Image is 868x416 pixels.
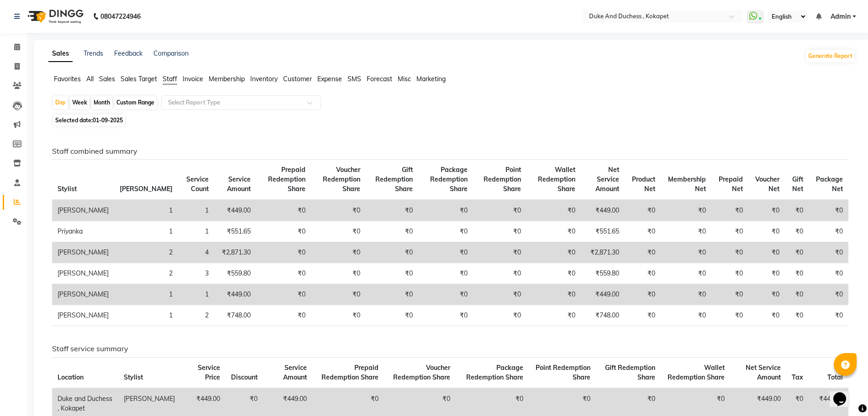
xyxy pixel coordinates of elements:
span: Service Price [198,364,220,381]
td: ₹0 [526,200,580,221]
a: Feedback [114,49,142,57]
td: ₹0 [711,263,748,284]
td: ₹748.00 [581,305,625,326]
a: Sales [48,46,73,62]
span: Discount [231,373,258,381]
span: Prepaid Redemption Share [268,166,305,193]
td: 1 [178,221,214,242]
td: ₹0 [311,284,366,305]
h6: Staff service summary [52,344,848,353]
span: Wallet Redemption Share [668,364,725,381]
td: ₹0 [661,305,711,326]
td: ₹0 [748,221,785,242]
td: ₹0 [366,242,419,263]
span: Voucher Redemption Share [393,364,450,381]
td: ₹0 [661,263,711,284]
td: 1 [114,284,178,305]
td: ₹0 [418,263,473,284]
td: ₹0 [748,263,785,284]
td: ₹0 [625,200,661,221]
td: ₹0 [473,305,526,326]
td: ₹0 [809,305,848,326]
td: ₹0 [418,200,473,221]
td: ₹2,871.30 [581,242,625,263]
span: Wallet Redemption Share [538,166,575,193]
td: ₹551.65 [214,221,257,242]
span: Tax [792,373,803,381]
span: Stylist [124,373,143,381]
td: [PERSON_NAME] [52,284,114,305]
span: Net Service Amount [595,166,619,193]
span: Membership Net [668,175,706,193]
td: ₹0 [785,200,809,221]
span: Customer [283,75,312,83]
td: ₹0 [311,242,366,263]
td: ₹0 [661,242,711,263]
span: All [86,75,94,83]
td: 2 [114,242,178,263]
td: 4 [178,242,214,263]
td: ₹0 [661,221,711,242]
span: [PERSON_NAME] [120,185,173,193]
h6: Staff combined summary [52,147,848,156]
td: ₹0 [785,221,809,242]
td: ₹0 [366,284,419,305]
button: Generate Report [806,50,855,62]
td: ₹0 [418,284,473,305]
span: SMS [347,75,361,83]
span: Gift Redemption Share [605,364,655,381]
td: ₹0 [256,200,311,221]
td: ₹0 [526,305,580,326]
a: Trends [84,49,103,57]
span: Staff [163,75,177,83]
td: ₹0 [473,242,526,263]
td: ₹0 [809,221,848,242]
span: Prepaid Net [719,175,743,193]
td: ₹0 [311,305,366,326]
span: Inventory [250,75,278,83]
td: ₹0 [473,284,526,305]
div: Day [53,96,68,109]
img: logo [23,4,86,29]
span: Invoice [183,75,203,83]
td: ₹0 [711,200,748,221]
span: Prepaid Redemption Share [321,364,379,381]
span: Package Redemption Share [466,364,523,381]
td: ₹2,871.30 [214,242,257,263]
td: ₹0 [625,221,661,242]
td: ₹0 [473,200,526,221]
td: ₹559.80 [581,263,625,284]
td: ₹0 [366,263,419,284]
td: 1 [178,284,214,305]
td: ₹0 [661,200,711,221]
td: ₹0 [711,305,748,326]
span: Gift Redemption Share [375,166,413,193]
span: Service Amount [227,175,251,193]
td: ₹0 [256,263,311,284]
span: Service Count [186,175,209,193]
td: ₹0 [625,305,661,326]
td: ₹0 [785,242,809,263]
span: Forecast [367,75,392,83]
td: [PERSON_NAME] [52,200,114,221]
td: 2 [114,263,178,284]
span: Package Net [816,175,843,193]
span: Package Redemption Share [430,166,468,193]
span: Product Net [632,175,655,193]
td: ₹0 [311,263,366,284]
td: ₹0 [785,284,809,305]
span: Sales [99,75,115,83]
span: Net Service Amount [746,364,781,381]
td: ₹0 [748,242,785,263]
td: ₹0 [748,284,785,305]
td: ₹0 [418,305,473,326]
span: Membership [209,75,245,83]
td: ₹551.65 [581,221,625,242]
td: ₹0 [311,200,366,221]
td: ₹559.80 [214,263,257,284]
span: Selected date: [53,114,125,126]
td: ₹0 [366,200,419,221]
td: ₹0 [366,221,419,242]
div: Week [70,96,89,109]
td: [PERSON_NAME] [52,263,114,284]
